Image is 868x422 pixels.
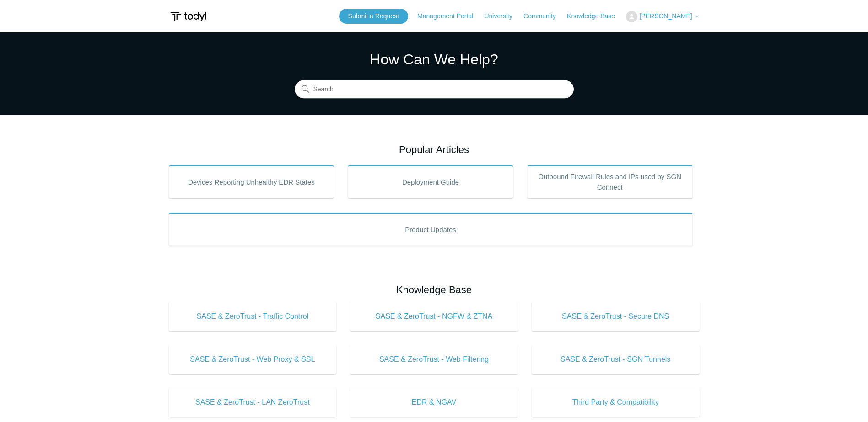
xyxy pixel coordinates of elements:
span: SASE & ZeroTrust - Secure DNS [545,311,686,322]
a: SASE & ZeroTrust - Web Proxy & SSL [169,345,337,374]
span: SASE & ZeroTrust - Traffic Control [183,311,323,322]
span: SASE & ZeroTrust - LAN ZeroTrust [183,397,323,408]
a: University [484,11,521,21]
a: SASE & ZeroTrust - LAN ZeroTrust [169,388,337,417]
a: SASE & ZeroTrust - Secure DNS [532,302,700,331]
span: SASE & ZeroTrust - Web Filtering [364,354,504,365]
a: Devices Reporting Unhealthy EDR States [169,165,334,198]
span: SASE & ZeroTrust - Web Proxy & SSL [183,354,323,365]
span: EDR & NGAV [364,397,504,408]
h2: Popular Articles [169,142,700,157]
h1: How Can We Help? [295,48,574,70]
img: Todyl Support Center Help Center home page [169,8,208,25]
span: [PERSON_NAME] [639,12,692,20]
a: Community [523,11,565,21]
a: SASE & ZeroTrust - Traffic Control [169,302,337,331]
a: Submit a Request [339,9,408,24]
a: EDR & NGAV [350,388,518,417]
a: Product Updates [169,213,693,246]
a: Deployment Guide [348,165,513,198]
a: SASE & ZeroTrust - NGFW & ZTNA [350,302,518,331]
button: [PERSON_NAME] [626,11,699,22]
span: Third Party & Compatibility [545,397,686,408]
span: SASE & ZeroTrust - SGN Tunnels [545,354,686,365]
a: Management Portal [417,11,482,21]
h2: Knowledge Base [169,282,700,297]
a: Knowledge Base [567,11,624,21]
input: Search [295,80,574,99]
a: Outbound Firewall Rules and IPs used by SGN Connect [527,165,693,198]
span: SASE & ZeroTrust - NGFW & ZTNA [364,311,504,322]
a: SASE & ZeroTrust - Web Filtering [350,345,518,374]
a: Third Party & Compatibility [532,388,700,417]
a: SASE & ZeroTrust - SGN Tunnels [532,345,700,374]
